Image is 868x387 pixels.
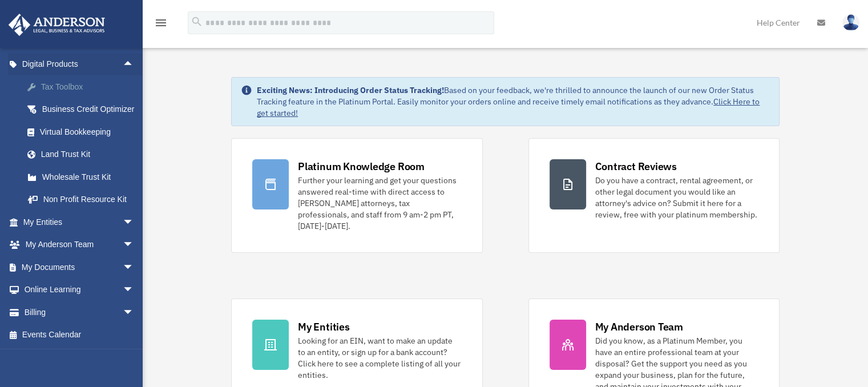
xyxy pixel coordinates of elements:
[123,256,146,279] span: arrow_drop_down
[16,98,151,121] a: Business Credit Optimizer
[123,233,146,257] span: arrow_drop_down
[40,80,137,94] div: Tax Toolbox
[16,188,151,211] a: Non Profit Resource Kit
[528,138,780,253] a: Contract Reviews Do you have a contract, rental agreement, or other legal document you would like...
[40,192,137,207] div: Non Profit Resource Kit
[154,20,168,30] a: menu
[595,320,683,334] div: My Anderson Team
[257,96,760,118] a: Click Here to get started!
[40,170,137,184] div: Wholesale Trust Kit
[257,84,770,119] div: Based on your feedback, we're thrilled to announce the launch of our new Order Status Tracking fe...
[154,16,168,30] i: menu
[123,53,146,76] span: arrow_drop_up
[8,279,151,301] a: Online Learningarrow_drop_down
[842,14,859,31] img: User Pic
[123,301,146,324] span: arrow_drop_down
[8,301,151,324] a: Billingarrow_drop_down
[8,256,151,279] a: My Documentsarrow_drop_down
[595,159,677,174] div: Contract Reviews
[8,233,151,256] a: My Anderson Teamarrow_drop_down
[40,102,137,116] div: Business Credit Optimizer
[298,159,425,174] div: Platinum Knowledge Room
[40,125,137,139] div: Virtual Bookkeeping
[5,14,108,36] img: Anderson Advisors Platinum Portal
[191,15,203,28] i: search
[16,120,151,143] a: Virtual Bookkeeping
[16,166,151,188] a: Wholesale Trust Kit
[123,279,146,302] span: arrow_drop_down
[16,75,151,98] a: Tax Toolbox
[8,211,151,233] a: My Entitiesarrow_drop_down
[298,320,349,334] div: My Entities
[8,53,151,76] a: Digital Productsarrow_drop_up
[595,175,758,220] div: Do you have a contract, rental agreement, or other legal document you would like an attorney's ad...
[16,143,151,166] a: Land Trust Kit
[123,211,146,234] span: arrow_drop_down
[298,175,461,232] div: Further your learning and get your questions answered real-time with direct access to [PERSON_NAM...
[8,324,151,346] a: Events Calendar
[231,138,482,253] a: Platinum Knowledge Room Further your learning and get your questions answered real-time with dire...
[298,335,461,381] div: Looking for an EIN, want to make an update to an entity, or sign up for a bank account? Click her...
[40,147,137,162] div: Land Trust Kit
[257,85,444,95] strong: Exciting News: Introducing Order Status Tracking!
